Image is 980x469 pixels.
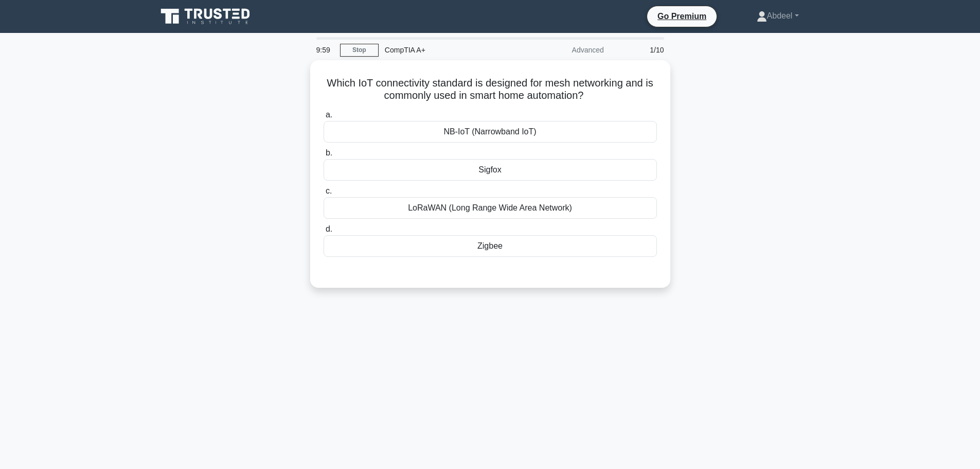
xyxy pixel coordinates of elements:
[326,224,332,233] span: d.
[520,40,610,60] div: Advanced
[610,40,670,60] div: 1/10
[732,6,824,26] a: Abdeel
[651,10,712,23] a: Go Premium
[324,197,657,219] div: LoRaWAN (Long Range Wide Area Network)
[340,44,379,57] a: Stop
[324,121,657,143] div: NB-IoT (Narrowband IoT)
[326,148,332,157] span: b.
[324,159,657,181] div: Sigfox
[310,40,340,60] div: 9:59
[379,40,520,60] div: CompTIA A+
[326,110,332,119] span: a.
[323,77,658,102] h5: Which IoT connectivity standard is designed for mesh networking and is commonly used in smart hom...
[326,186,332,195] span: c.
[324,235,657,257] div: Zigbee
